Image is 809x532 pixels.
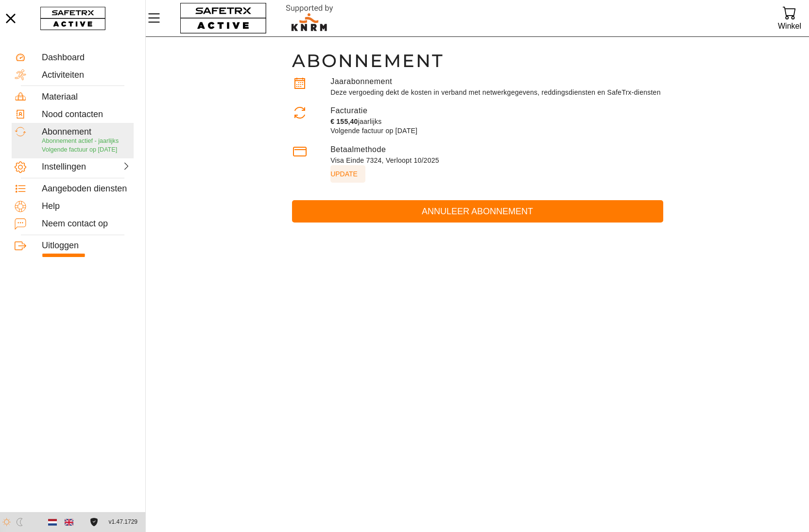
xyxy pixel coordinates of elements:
[48,518,57,527] img: nl.svg
[300,204,655,219] span: Annuleer abonnement
[358,118,382,125] span: jaarlijks
[15,69,26,81] img: Activities.svg
[2,518,11,526] img: ModeLight.svg
[330,155,663,165] div: Visa Einde 7324, Verloopt 10/2025
[330,126,663,136] p: Volgende factuur op [DATE]
[44,514,61,531] button: Dutch
[778,19,801,33] div: Winkel
[42,137,119,144] span: Abonnement actief - jaarlijks
[292,200,663,223] button: Annuleer abonnement
[42,184,131,194] div: Aangeboden diensten
[16,518,24,526] img: ModeDark.svg
[330,87,663,97] p: Deze vergoeding dekt de kosten in verband met netwerkgegevens, reddingsdiensten en SafeTrx-diensten
[42,52,131,63] div: Dashboard
[330,167,358,181] span: Update
[103,514,143,530] button: v1.47.1729
[42,240,131,251] div: Uitloggen
[330,118,358,125] span: € 155,40
[42,201,131,212] div: Help
[15,201,26,212] img: Help.svg
[42,146,117,153] span: Volgende factuur op [DATE]
[15,218,26,230] img: ContactUs.svg
[42,92,131,103] div: Materiaal
[292,50,663,72] h1: Abonnement
[61,514,77,531] button: English
[275,2,344,34] img: RescueLogo.svg
[42,70,131,81] div: Activiteiten
[42,109,131,120] div: Nood contacten
[330,165,365,183] button: Update
[330,145,386,154] label: Betaalmethode
[15,91,26,103] img: Equipment.svg
[15,126,26,137] img: Subscription.svg
[330,106,367,115] label: Facturatie
[42,219,131,229] div: Neem contact op
[146,8,170,28] button: Menu
[42,162,85,172] div: Instellingen
[42,127,131,137] div: Abonnement
[109,517,138,527] span: v1.47.1729
[330,77,392,86] label: Jaarabonnement
[65,518,73,527] img: en.svg
[87,518,101,526] a: Licentieovereenkomst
